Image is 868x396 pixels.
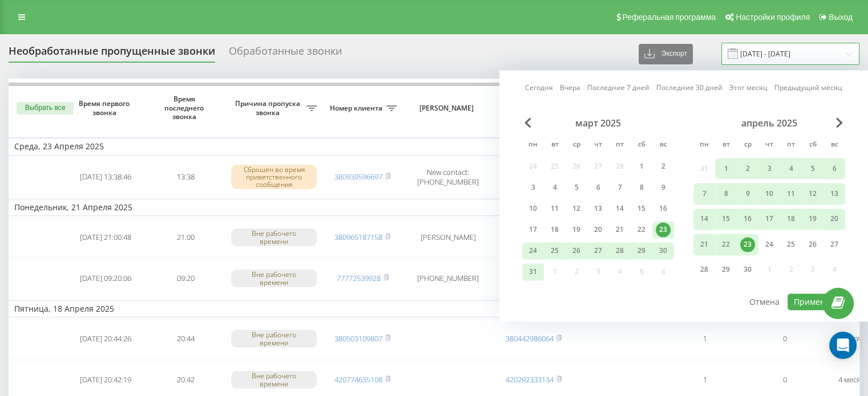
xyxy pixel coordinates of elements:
[802,158,823,179] div: сб 5 апр. 2025 г.
[569,201,584,216] div: 12
[526,222,540,237] div: 17
[718,212,733,227] div: 15
[715,259,737,280] div: вт 29 апр. 2025 г.
[784,212,798,227] div: 18
[729,83,768,93] a: Этот месяц
[334,172,382,182] a: 380939596697
[758,158,780,179] div: чт 3 апр. 2025 г.
[827,212,842,227] div: 20
[740,237,755,252] div: 23
[697,237,712,252] div: 21
[737,259,758,280] div: ср 30 апр. 2025 г.
[334,333,382,344] a: 380503109807
[693,117,845,129] div: апрель 2025
[631,179,652,196] div: сб 8 мар. 2025 г.
[780,158,802,179] div: пт 4 апр. 2025 г.
[634,222,649,237] div: 22
[634,201,649,216] div: 15
[587,242,609,259] div: чт 27 мар. 2025 г.
[780,209,802,230] div: пт 18 апр. 2025 г.
[715,183,737,205] div: вт 8 апр. 2025 г.
[784,186,798,201] div: 11
[802,183,823,205] div: сб 12 апр. 2025 г.
[146,158,225,197] td: 13:38
[328,104,386,113] span: Номер клиента
[524,117,531,128] span: Previous Month
[612,201,627,216] div: 14
[784,161,798,176] div: 4
[547,222,562,237] div: 18
[75,99,136,117] span: Время первого звонка
[655,137,672,154] abbr: воскресенье
[566,221,587,238] div: ср 19 мар. 2025 г.
[739,137,756,154] abbr: среда
[522,179,544,196] div: пн 3 мар. 2025 г.
[522,242,544,259] div: пн 24 мар. 2025 г.
[805,237,820,252] div: 26
[740,212,755,227] div: 16
[544,242,566,259] div: вт 25 мар. 2025 г.
[827,186,842,201] div: 13
[782,137,800,154] abbr: пятница
[590,137,607,154] abbr: четверг
[780,234,802,255] div: пт 25 апр. 2025 г.
[774,83,842,93] a: Предыдущий месяц
[231,270,317,287] div: Вне рабочего времени
[718,237,733,252] div: 22
[334,374,382,385] a: 420774635108
[546,137,563,154] abbr: вторник
[568,137,585,154] abbr: среда
[652,242,674,259] div: вс 30 мар. 2025 г.
[762,237,777,252] div: 24
[656,159,671,174] div: 2
[717,137,734,154] abbr: вторник
[587,221,609,238] div: чт 20 мар. 2025 г.
[762,161,777,176] div: 3
[827,237,842,252] div: 27
[634,243,649,258] div: 29
[758,183,780,205] div: чт 10 апр. 2025 г.
[715,158,737,179] div: вт 1 апр. 2025 г.
[758,209,780,230] div: чт 17 апр. 2025 г.
[611,137,628,154] abbr: пятница
[66,218,146,257] td: [DATE] 21:00:48
[718,263,733,277] div: 29
[612,222,627,237] div: 21
[745,320,825,358] td: 0
[587,200,609,217] div: чт 13 мар. 2025 г.
[544,200,566,217] div: вт 11 мар. 2025 г.
[609,221,631,238] div: пт 21 мар. 2025 г.
[566,179,587,196] div: ср 5 мар. 2025 г.
[656,83,722,93] a: Последние 30 дней
[758,234,780,255] div: чт 24 апр. 2025 г.
[762,186,777,201] div: 10
[609,200,631,217] div: пт 14 мар. 2025 г.
[66,158,146,197] td: [DATE] 13:38:46
[547,243,562,258] div: 25
[334,232,382,242] a: 380965187158
[737,158,758,179] div: ср 2 апр. 2025 г.
[631,158,652,175] div: сб 1 мар. 2025 г.
[526,201,540,216] div: 10
[740,263,755,277] div: 30
[743,293,786,310] button: Отмена
[146,259,225,298] td: 09:20
[805,161,820,176] div: 5
[231,99,306,117] span: Причина пропуска звонка
[805,212,820,227] div: 19
[631,221,652,238] div: сб 22 мар. 2025 г.
[652,221,674,238] div: вс 23 мар. 2025 г.
[591,180,605,195] div: 6
[823,183,845,205] div: вс 13 апр. 2025 г.
[737,183,758,205] div: ср 9 апр. 2025 г.
[231,165,317,190] div: Сброшен во время приветственного сообщения
[525,83,553,93] a: Сегодня
[506,374,554,385] a: 420292333134
[652,179,674,196] div: вс 9 мар. 2025 г.
[522,200,544,217] div: пн 10 мар. 2025 г.
[569,180,584,195] div: 5
[569,243,584,258] div: 26
[633,137,650,154] abbr: суббота
[544,221,566,238] div: вт 18 мар. 2025 г.
[656,180,671,195] div: 9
